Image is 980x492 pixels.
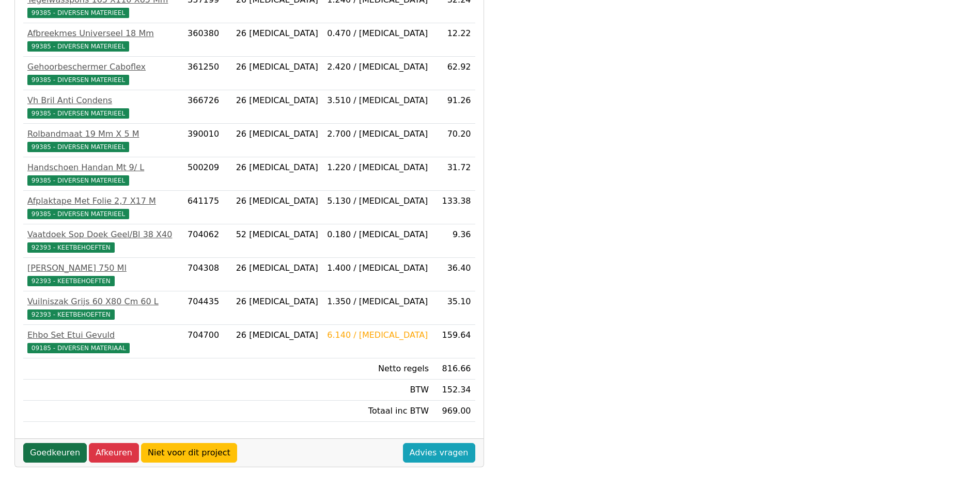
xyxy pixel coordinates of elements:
[27,242,115,253] span: 92393 - KEETBEHOEFTEN
[433,157,475,191] td: 31.72
[327,195,429,207] div: 5.130 / [MEDICAL_DATA]
[236,161,319,174] div: 26 [MEDICAL_DATA]
[327,27,429,40] div: 0.470 / [MEDICAL_DATA]
[27,94,179,107] div: Vh Bril Anti Condens
[27,108,129,119] span: 99385 - DIVERSEN MATERIEEL
[327,329,429,341] div: 6.140 / [MEDICAL_DATA]
[327,94,429,107] div: 3.510 / [MEDICAL_DATA]
[433,291,475,325] td: 35.10
[27,228,179,241] div: Vaatdoek Sop Doek Geel/Bl 38 X40
[327,128,429,140] div: 2.700 / [MEDICAL_DATA]
[183,325,232,358] td: 704700
[236,296,319,308] div: 26 [MEDICAL_DATA]
[27,161,179,174] div: Handschoen Handan Mt 9/ L
[27,195,179,207] div: Afplaktape Met Folie 2,7 X17 M
[27,262,179,287] a: [PERSON_NAME] 750 Ml92393 - KEETBEHOEFTEN
[236,228,319,241] div: 52 [MEDICAL_DATA]
[433,191,475,224] td: 133.38
[27,209,129,219] span: 99385 - DIVERSEN MATERIEEL
[27,195,179,220] a: Afplaktape Met Folie 2,7 X17 M99385 - DIVERSEN MATERIEEL
[433,401,475,422] td: 969.00
[27,343,130,353] span: 09185 - DIVERSEN MATERIAAL
[27,75,129,85] span: 99385 - DIVERSEN MATERIEEL
[323,401,433,422] td: Totaal inc BTW
[27,128,179,153] a: Rolbandmaat 19 Mm X 5 M99385 - DIVERSEN MATERIEEL
[236,262,319,274] div: 26 [MEDICAL_DATA]
[27,228,179,253] a: Vaatdoek Sop Doek Geel/Bl 38 X4092393 - KEETBEHOEFTEN
[433,380,475,401] td: 152.34
[327,161,429,174] div: 1.220 / [MEDICAL_DATA]
[433,23,475,57] td: 12.22
[27,61,179,73] div: Gehoorbeschermer Caboflex
[433,358,475,380] td: 816.66
[433,258,475,291] td: 36.40
[27,27,179,52] a: Afbreekmes Universeel 18 Mm99385 - DIVERSEN MATERIEEL
[236,94,319,107] div: 26 [MEDICAL_DATA]
[27,128,179,140] div: Rolbandmaat 19 Mm X 5 M
[183,90,232,124] td: 366726
[183,124,232,157] td: 390010
[236,27,319,40] div: 26 [MEDICAL_DATA]
[27,276,115,286] span: 92393 - KEETBEHOEFTEN
[27,8,129,18] span: 99385 - DIVERSEN MATERIEEL
[27,329,179,341] div: Ehbo Set Etui Gevuld
[27,296,179,320] a: Vuilniszak Grijs 60 X80 Cm 60 L92393 - KEETBEHOEFTEN
[183,258,232,291] td: 704308
[27,27,179,40] div: Afbreekmes Universeel 18 Mm
[27,61,179,86] a: Gehoorbeschermer Caboflex99385 - DIVERSEN MATERIEEL
[403,443,475,463] a: Advies vragen
[27,262,179,274] div: [PERSON_NAME] 750 Ml
[27,161,179,186] a: Handschoen Handan Mt 9/ L99385 - DIVERSEN MATERIEEL
[323,358,433,380] td: Netto regels
[433,57,475,90] td: 62.92
[141,443,237,463] a: Niet voor dit project
[89,443,139,463] a: Afkeuren
[27,175,129,186] span: 99385 - DIVERSEN MATERIEEL
[323,380,433,401] td: BTW
[236,329,319,341] div: 26 [MEDICAL_DATA]
[327,228,429,241] div: 0.180 / [MEDICAL_DATA]
[433,90,475,124] td: 91.26
[236,61,319,73] div: 26 [MEDICAL_DATA]
[27,142,129,152] span: 99385 - DIVERSEN MATERIEEL
[183,191,232,224] td: 641175
[23,443,87,463] a: Goedkeuren
[327,296,429,308] div: 1.350 / [MEDICAL_DATA]
[27,41,129,52] span: 99385 - DIVERSEN MATERIEEL
[27,329,179,354] a: Ehbo Set Etui Gevuld09185 - DIVERSEN MATERIAAL
[433,124,475,157] td: 70.20
[183,157,232,191] td: 500209
[27,94,179,119] a: Vh Bril Anti Condens99385 - DIVERSEN MATERIEEL
[327,61,429,73] div: 2.420 / [MEDICAL_DATA]
[183,23,232,57] td: 360380
[183,224,232,258] td: 704062
[27,296,179,308] div: Vuilniszak Grijs 60 X80 Cm 60 L
[236,128,319,140] div: 26 [MEDICAL_DATA]
[183,57,232,90] td: 361250
[433,325,475,358] td: 159.64
[433,224,475,258] td: 9.36
[27,309,115,320] span: 92393 - KEETBEHOEFTEN
[236,195,319,207] div: 26 [MEDICAL_DATA]
[183,291,232,325] td: 704435
[327,262,429,274] div: 1.400 / [MEDICAL_DATA]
